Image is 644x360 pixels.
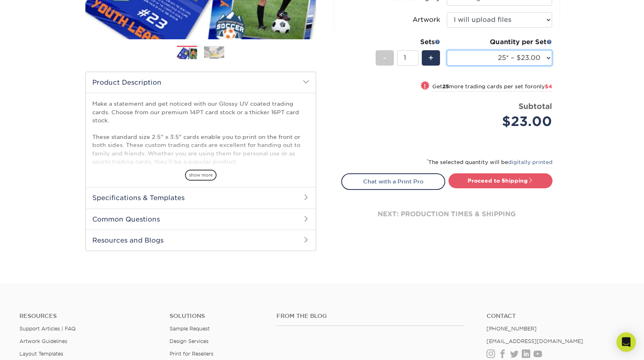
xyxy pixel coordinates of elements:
a: Contact [487,313,625,320]
h4: Solutions [170,313,265,320]
div: Quantity per Set [447,37,552,47]
h2: Product Description [86,72,316,93]
a: Chat with a Print Pro [341,173,445,190]
iframe: Google Customer Reviews [2,335,69,357]
div: Open Intercom Messenger [616,332,636,352]
strong: 25 [442,83,449,89]
div: $23.00 [453,112,552,131]
h2: Common Questions [86,209,316,230]
small: The selected quantity will be [427,159,553,165]
h2: Resources and Blogs [86,230,316,251]
strong: Subtotal [519,102,552,111]
a: Design Services [170,338,208,344]
a: Sample Request [170,326,210,332]
h4: From the Blog [276,313,465,320]
div: next: production times & shipping [341,190,553,239]
a: Support Articles | FAQ [19,326,76,332]
h4: Resources [19,313,157,320]
a: digitally printed [508,159,553,165]
span: only [533,83,552,89]
small: Get more trading cards per set for [432,83,552,92]
span: - [383,52,387,64]
div: Sets [376,37,440,47]
h2: Specifications & Templates [86,187,316,208]
span: show more [185,170,217,181]
a: [PHONE_NUMBER] [487,326,537,332]
span: + [428,52,434,64]
div: Artwork [412,15,440,25]
img: Trading Cards 01 [177,46,197,60]
span: ! [424,82,426,90]
img: Trading Cards 02 [204,46,224,59]
a: Proceed to Shipping [448,173,553,188]
a: [EMAIL_ADDRESS][DOMAIN_NAME] [487,338,583,344]
a: Print for Resellers [170,351,213,357]
span: $4 [545,83,552,89]
p: Make a statement and get noticed with our Glossy UV coated trading cards. Choose from our premium... [92,100,309,199]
